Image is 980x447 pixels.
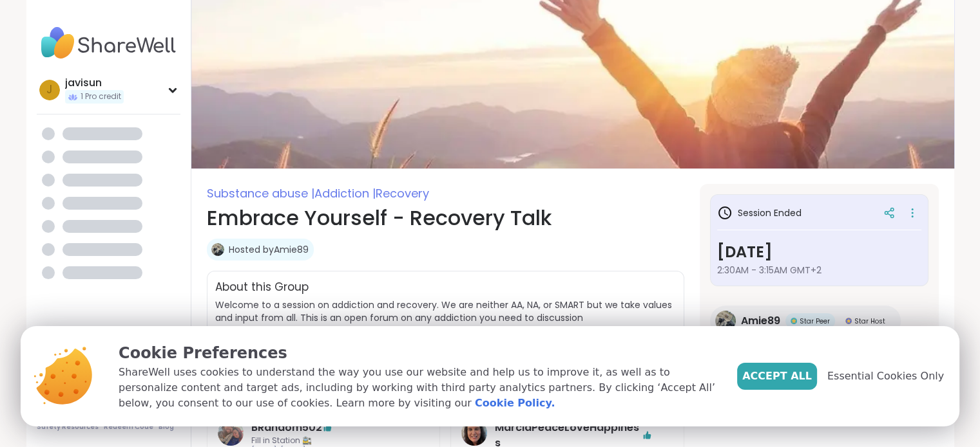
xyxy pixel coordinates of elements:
a: Amie89Amie89Star PeerStar PeerStar HostStar Host [710,306,901,336]
h3: Session Ended [717,205,802,221]
img: Amie89 [211,243,224,256]
h2: About this Group [215,279,309,296]
a: Safety Resources [37,423,99,432]
span: 1 Pro credit [81,91,121,102]
span: Star Host [854,316,885,326]
span: Welcome to a session on addiction and recovery. We are neither AA, NA, or SMART but we take value... [215,298,672,350]
img: BRandom502 [218,420,244,446]
img: Star Host [845,318,852,324]
button: Accept All [737,363,817,390]
span: Amie89 [741,313,780,329]
span: 2:30AM - 3:15AM GMT+2 [717,264,921,277]
a: Cookie Policy. [475,396,555,411]
span: Fill in Station 🚉 [251,435,396,446]
a: Blog [159,423,174,432]
h1: Embrace Yourself - Recovery Talk [207,203,684,233]
h3: [DATE] [717,241,921,264]
a: BRandom502 [251,420,322,435]
a: Redeem Code [104,423,153,432]
span: Substance abuse | [207,185,314,201]
span: Essential Cookies Only [827,369,944,384]
p: Cookie Preferences [119,342,716,365]
img: Star Peer [791,318,797,324]
a: Hosted byAmie89 [229,243,309,256]
span: j [46,82,52,98]
p: ShareWell uses cookies to understand the way you use our website and help us to improve it, as we... [119,365,716,411]
span: Star Peer [800,316,830,326]
span: Recovery [376,185,429,201]
img: Amie89 [715,311,736,331]
img: MarciaPeaceLoveHappiness [461,420,487,446]
img: ShareWell Nav Logo [37,21,180,66]
div: javisun [65,76,124,90]
span: Addiction | [314,185,376,201]
span: Accept All [742,369,812,384]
